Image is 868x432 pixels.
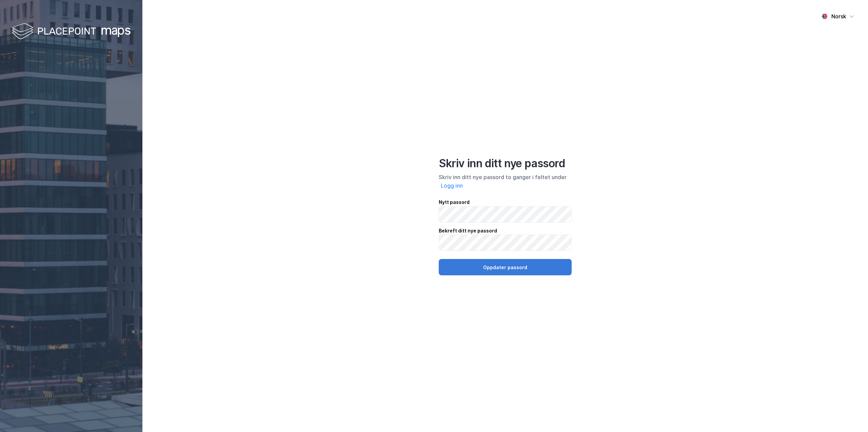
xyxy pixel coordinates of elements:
[439,198,572,206] div: Nytt passord
[831,12,846,20] div: Norsk
[439,259,572,275] button: Oppdater passord
[439,173,572,190] div: Skriv inn ditt nye passord to ganger i feltet under
[439,227,572,235] div: Bekreft ditt nye passord
[439,157,572,170] div: Skriv inn ditt nye passord
[12,22,131,42] img: logo-white.f07954bde2210d2a523dddb988cd2aa7.svg
[439,181,465,190] button: Logg inn
[834,399,868,432] div: Kontrollprogram for chat
[834,399,868,432] iframe: Chat Widget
